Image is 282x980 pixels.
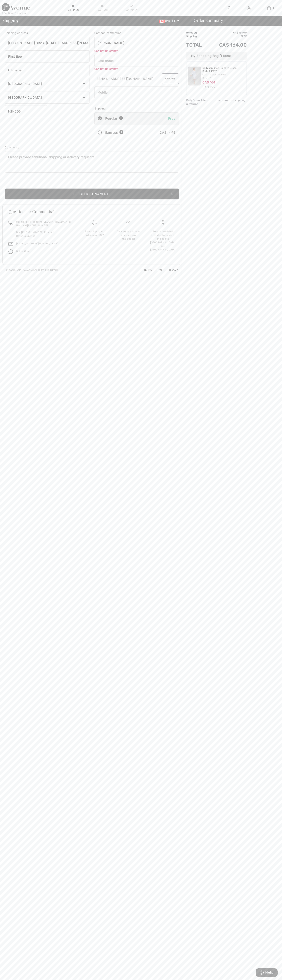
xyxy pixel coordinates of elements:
[126,220,131,225] img: Delivery is a breeze since we pay the duties!
[228,6,231,10] img: search the website
[202,73,245,80] div: Color: Celestial blue Size: 16
[149,230,177,251] div: Free return label included for orders shipped to [GEOGRAPHIC_DATA] and [GEOGRAPHIC_DATA]
[16,220,72,227] p: Call us Toll-Free from [GEOGRAPHIC_DATA] or the US at
[105,116,123,121] div: Regular
[6,268,58,272] div: © [GEOGRAPHIC_DATA] All Rights Reserved
[94,73,158,85] input: E-mail
[5,64,89,76] input: City
[208,31,247,34] td: CA$ 164.00
[162,73,179,84] button: Change
[259,6,279,10] a: 1
[96,8,108,12] div: Payment
[8,221,13,225] img: call
[160,130,175,135] div: CA$ 14.95
[2,3,30,11] img: 1ère Avenue
[115,230,143,241] div: Delivery is a breeze since we pay the duties!
[94,106,179,111] div: Shipping
[195,31,196,34] span: 1
[8,249,13,254] img: chat
[248,6,251,10] img: My Info
[80,230,108,237] div: Free shipping on orders over $99
[5,37,89,49] input: Address line 1
[202,85,215,89] s: CA$ 299
[5,50,89,63] input: Address line 2
[5,189,179,199] button: Proceed to Payment
[163,268,178,271] a: Privacy
[94,55,179,67] input: Last name
[244,6,254,11] a: Sign In
[2,18,19,22] span: Shipping
[189,18,280,22] div: Order Summary
[202,80,215,84] span: CA$ 164
[16,230,72,238] p: Dial [PHONE_NUMBER] From All Other Countries
[27,224,49,227] a: [PHONE_NUMBER]
[208,34,247,38] td: Free
[188,67,201,85] img: Bodycon Knee-Length Dress Style 241720
[94,86,179,98] input: Mobile
[92,220,97,225] img: Free shipping on orders over $99
[186,31,208,34] td: Items ( )
[16,242,58,245] a: [EMAIL_ADDRESS][DOMAIN_NAME]
[67,8,79,12] div: Shipping
[186,38,208,52] td: Total
[159,20,165,23] img: Canadian Dollar
[16,250,30,253] span: Online Chat
[202,67,245,73] a: Bodycon Knee-Length Dress Style 241720
[186,34,208,38] td: Shipping
[208,38,247,52] td: CA$ 164.00
[126,8,138,12] div: Summary
[161,220,165,225] img: Free shipping on orders over $99
[5,105,47,117] input: Zip/Postal Code
[94,31,179,35] div: Contact Information
[5,145,179,150] div: Comments
[94,49,179,53] div: Can not be empty
[94,37,179,49] input: First name
[186,98,247,106] div: Duty & tariff-free | Uninterrupted shipping & returns
[168,117,175,120] span: Free
[2,11,26,15] div: < Continue Shopping
[5,31,89,35] div: Shipping Address
[159,20,172,22] span: CAD
[267,6,271,10] img: My Bag
[8,242,13,246] img: email
[139,268,152,271] a: Terms
[186,52,247,60] div: My Shopping Bag (1 Item)
[174,20,179,22] span: EN
[94,67,179,71] div: Can not be empty
[256,968,278,978] iframe: Opens a widget where you can find more information
[273,6,274,10] span: 1
[8,210,175,214] h3: Questions or Comments?
[153,268,162,271] a: FAQ
[105,130,124,135] div: Express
